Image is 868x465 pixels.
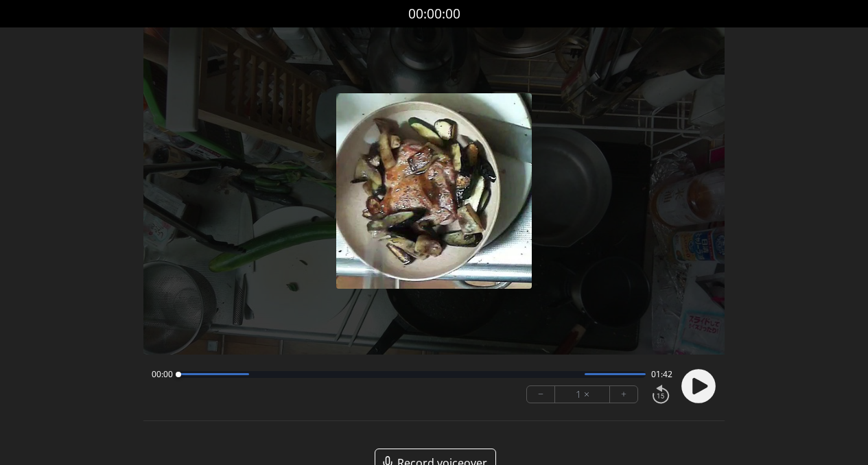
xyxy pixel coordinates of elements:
span: 00:00 [152,369,173,380]
button: − [527,386,555,403]
div: 1 × [555,386,610,403]
a: 00:00:00 [408,4,460,24]
span: 01:42 [651,369,672,380]
img: Poster Image [336,93,532,289]
button: + [610,386,637,403]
